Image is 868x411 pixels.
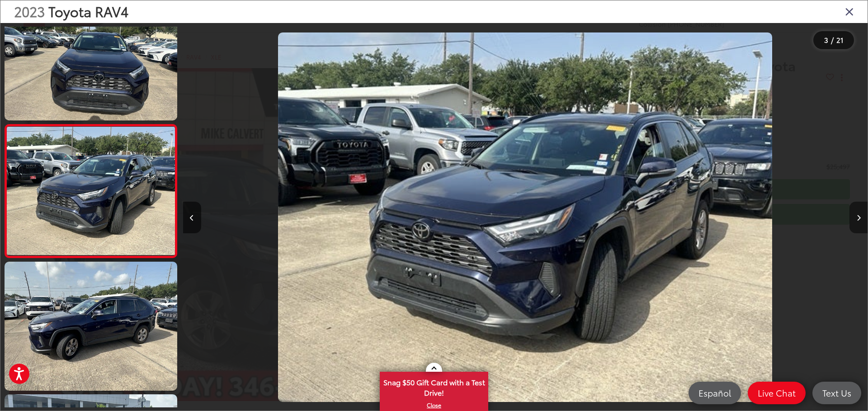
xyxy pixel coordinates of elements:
[836,35,844,45] span: 21
[824,35,828,45] span: 3
[694,387,736,398] span: Español
[381,373,487,400] span: Snag $50 Gift Card with a Test Drive!
[183,202,201,233] button: Previous image
[14,1,45,21] span: 2023
[183,32,867,402] div: 2023 Toyota RAV4 XLE 2
[812,382,861,404] a: Text Us
[818,387,856,398] span: Text Us
[845,5,854,17] i: Close gallery
[278,32,772,402] img: 2023 Toyota RAV4 XLE
[48,1,128,21] span: Toyota RAV4
[5,127,176,255] img: 2023 Toyota RAV4 XLE
[753,387,800,398] span: Live Chat
[830,37,835,43] span: /
[849,202,868,233] button: Next image
[689,382,741,404] a: Español
[3,260,179,392] img: 2023 Toyota RAV4 XLE
[748,382,806,404] a: Live Chat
